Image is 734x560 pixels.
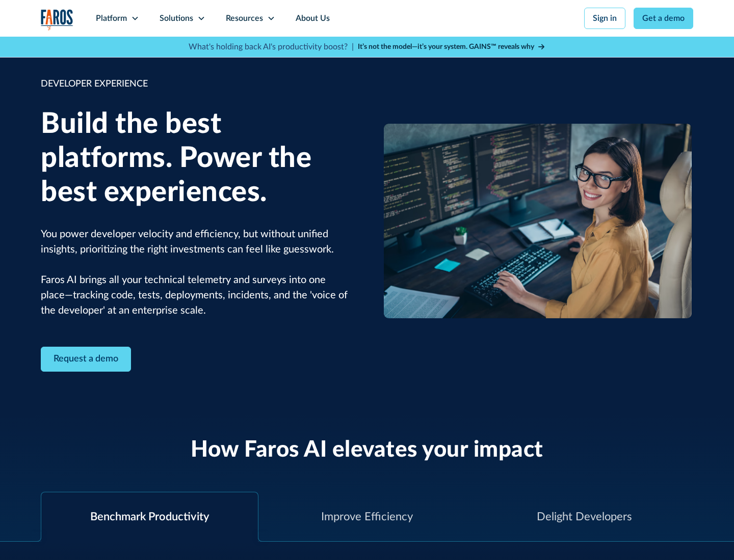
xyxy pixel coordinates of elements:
[634,8,693,29] a: Get a demo
[41,9,73,30] a: home
[96,12,127,24] div: Platform
[41,77,352,91] div: DEVELOPER EXPERIENCE
[41,9,73,30] img: Logo of the analytics and reporting company Faros.
[160,12,193,24] div: Solutions
[189,41,354,53] p: What's holding back AI's productivity boost? |
[358,43,534,50] strong: It’s not the model—it’s your system. GAINS™ reveals why
[226,12,263,24] div: Resources
[191,437,543,464] h2: How Faros AI elevates your impact
[41,347,131,372] a: Contact Modal
[41,107,352,210] h1: Build the best platforms. Power the best experiences.
[41,227,352,318] p: You power developer velocity and efficiency, but without unified insights, prioritizing the right...
[321,509,413,525] div: Improve Efficiency
[584,8,625,29] a: Sign in
[90,509,209,525] div: Benchmark Productivity
[358,42,545,52] a: It’s not the model—it’s your system. GAINS™ reveals why
[537,509,632,525] div: Delight Developers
